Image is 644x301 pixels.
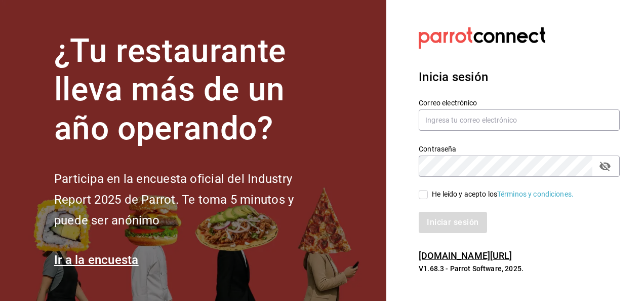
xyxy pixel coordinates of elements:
[54,253,139,267] a: Ir a la encuesta
[419,99,620,106] label: Correo electrónico
[419,145,620,152] label: Contraseña
[419,109,620,131] input: Ingresa tu correo electrónico
[596,158,614,175] button: passwordField
[419,264,620,274] p: V1.68.3 - Parrot Software, 2025.
[419,68,620,86] h3: Inicia sesión
[432,189,574,200] div: He leído y acepto los
[54,32,328,148] h1: ¿Tu restaurante lleva más de un año operando?
[419,250,512,261] a: [DOMAIN_NAME][URL]
[54,169,328,231] h2: Participa en la encuesta oficial del Industry Report 2025 de Parrot. Te toma 5 minutos y puede se...
[497,190,574,198] a: Términos y condiciones.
